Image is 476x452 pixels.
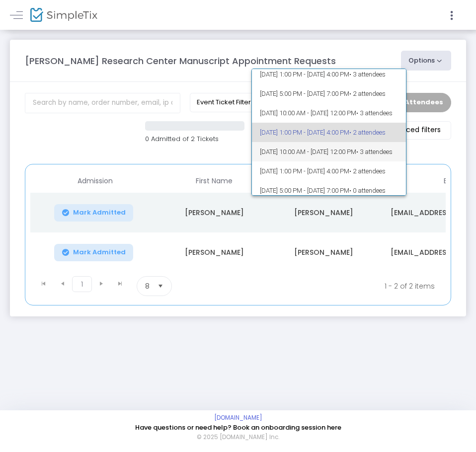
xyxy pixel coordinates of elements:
[260,84,398,103] span: [DATE] 5:00 PM - [DATE] 7:00 PM
[356,109,393,117] span: • 3 attendees
[260,65,398,84] span: [DATE] 1:00 PM - [DATE] 4:00 PM
[260,103,398,123] span: [DATE] 10:00 AM - [DATE] 12:00 PM
[349,129,386,136] span: • 2 attendees
[260,142,398,161] span: [DATE] 10:00 AM - [DATE] 12:00 PM
[349,167,386,175] span: • 2 attendees
[356,148,393,155] span: • 3 attendees
[260,161,398,181] span: [DATE] 1:00 PM - [DATE] 4:00 PM
[349,90,386,97] span: • 2 attendees
[260,123,398,142] span: [DATE] 1:00 PM - [DATE] 4:00 PM
[260,181,398,200] span: [DATE] 5:00 PM - [DATE] 7:00 PM
[349,187,386,194] span: • 0 attendees
[349,71,386,78] span: • 3 attendees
